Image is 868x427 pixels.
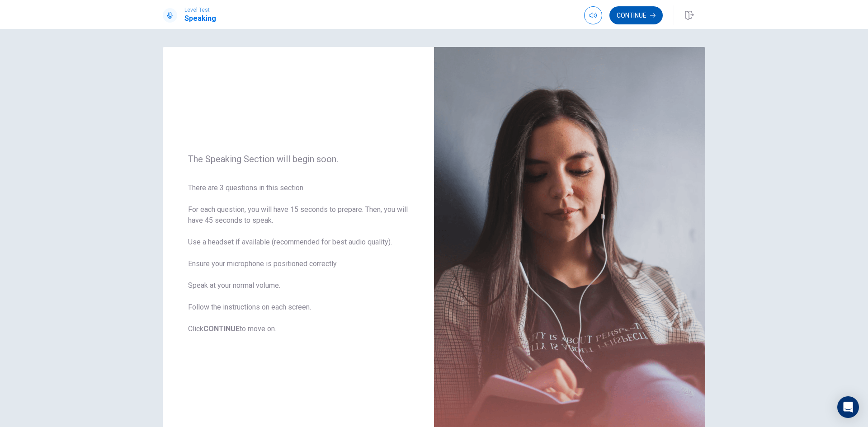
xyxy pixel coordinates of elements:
span: There are 3 questions in this section. For each question, you will have 15 seconds to prepare. Th... [188,183,409,334]
button: Continue [609,6,663,24]
b: CONTINUE [203,324,240,333]
div: Open Intercom Messenger [837,396,859,418]
span: The Speaking Section will begin soon. [188,154,409,164]
h1: Speaking [184,13,216,24]
span: Level Test [184,7,216,13]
